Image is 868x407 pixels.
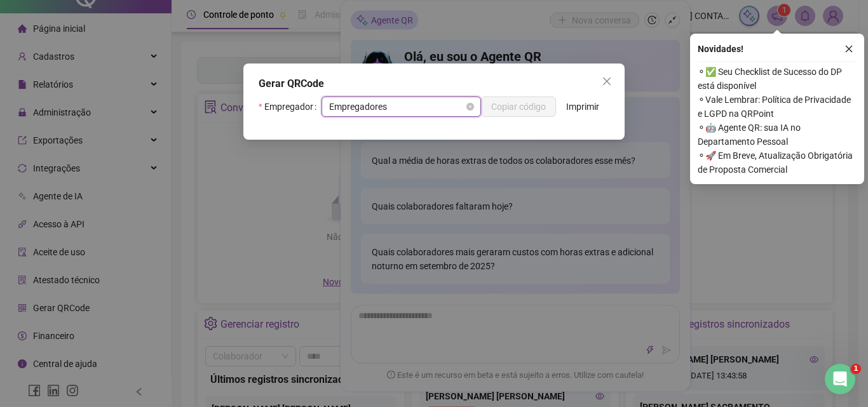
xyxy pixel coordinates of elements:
[329,97,473,116] span: Empregadores
[851,364,861,374] span: 1
[556,97,609,117] button: Imprimir
[259,97,322,117] label: Empregador
[698,121,857,149] span: ⚬ 🤖 Agente QR: sua IA no Departamento Pessoal
[481,97,556,117] button: Copiar código
[597,71,617,91] button: Close
[825,364,855,394] iframe: Intercom live chat
[602,76,612,86] span: close
[698,42,743,56] span: Novidades !
[698,65,857,93] span: ⚬ ✅ Seu Checklist de Sucesso do DP está disponível
[466,103,474,110] span: close-circle
[844,44,853,53] span: close
[698,93,857,121] span: ⚬ Vale Lembrar: Política de Privacidade e LGPD na QRPoint
[698,149,857,177] span: ⚬ 🚀 Em Breve, Atualização Obrigatória de Proposta Comercial
[259,76,609,91] div: Gerar QRCode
